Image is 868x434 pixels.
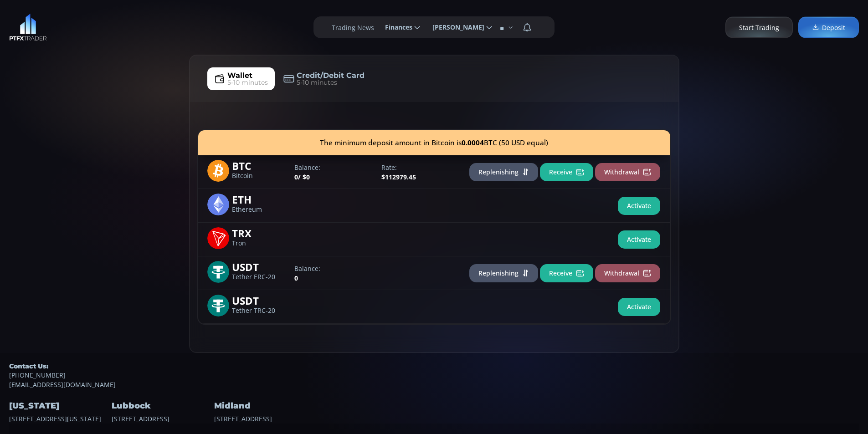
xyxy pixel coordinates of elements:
label: Balance: [294,163,372,172]
button: Replenishing [469,264,538,282]
span: Tether TRC-20 [232,308,288,314]
span: USDT [232,295,288,305]
button: Withdrawal [595,264,660,282]
label: Trading News [332,23,374,32]
span: Tether ERC-20 [232,274,288,280]
div: $112979.45 [377,163,464,182]
a: [PHONE_NUMBER] [9,370,859,380]
span: Start Trading [739,23,779,32]
h5: Contact Us: [9,362,859,370]
label: Rate: [381,163,459,172]
a: Wallet5-10 minutes [207,67,275,90]
span: Tron [232,240,288,246]
button: Activate [618,197,660,215]
span: Deposit [812,23,845,32]
div: [STREET_ADDRESS] [112,389,212,423]
a: Start Trading [725,17,793,38]
span: USDT [232,261,288,271]
button: Activate [618,298,660,316]
div: 0 [290,264,377,283]
button: Withdrawal [595,163,660,181]
span: BTC [232,160,288,170]
img: LOGO [9,14,47,41]
div: 0 [290,163,377,182]
a: Deposit [798,17,859,38]
h4: [US_STATE] [9,398,109,414]
h4: Lubbock [112,398,212,414]
button: Receive [540,163,593,181]
span: Bitcoin [232,173,288,179]
span: 5-10 minutes [227,78,268,87]
label: Balance: [294,264,372,273]
span: / $0 [298,173,310,181]
span: Wallet [227,70,252,81]
span: TRX [232,227,288,238]
span: Finances [379,18,412,36]
div: [EMAIL_ADDRESS][DOMAIN_NAME] [9,362,859,389]
div: [STREET_ADDRESS][US_STATE] [9,389,109,423]
h4: Midland [214,398,314,414]
div: The minimum deposit amount in Bitcoin is BTC (50 USD equal) [198,130,670,155]
a: Credit/Debit Card5-10 minutes [277,67,371,90]
span: Credit/Debit Card [297,70,365,81]
span: [PERSON_NAME] [426,18,484,36]
button: Receive [540,264,593,282]
span: 5-10 minutes [297,78,337,87]
button: Replenishing [469,163,538,181]
span: Ethereum [232,207,288,213]
button: Activate [618,230,660,249]
b: 0.0004 [462,138,484,148]
span: ETH [232,194,288,204]
div: [STREET_ADDRESS] [214,389,314,423]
